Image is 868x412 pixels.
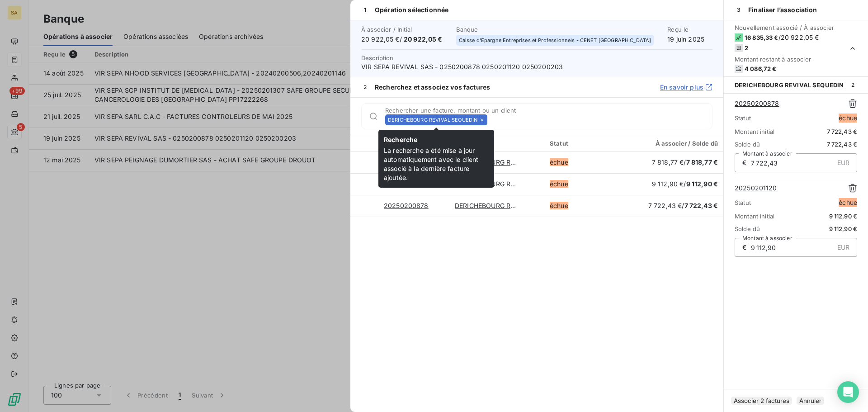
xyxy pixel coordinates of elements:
[652,158,718,166] span: 7 818,77 € /
[797,397,824,405] button: Annuler
[455,158,567,166] a: DERICHEBOURG REVIVAL SEQUEDIN
[735,141,760,148] span: Solde dû
[735,24,834,31] span: Nouvellement associé / À associer
[748,5,817,14] span: Finaliser l’association
[375,83,490,92] span: Recherchez et associez vos factures
[829,213,858,220] span: 9 112,90 €
[731,397,792,405] button: Associer 2 factures
[361,54,394,62] span: Description
[550,158,568,166] span: échue
[361,83,369,91] span: 2
[839,114,857,123] span: échue
[684,202,718,209] span: 7 722,43 €
[361,6,369,14] span: 1
[829,225,858,232] span: 9 112,90 €
[550,140,615,147] div: Statut
[837,381,859,403] div: Open Intercom Messenger
[626,140,718,147] div: À associer / Solde dû
[456,26,662,33] span: Banque
[361,26,451,33] span: À associer / Initial
[455,202,567,209] a: DERICHEBOURG REVIVAL SEQUEDIN
[735,99,779,108] a: 20250200878
[667,26,712,33] span: Reçu le
[735,56,834,63] span: Montant restant à associer
[375,5,448,14] span: Opération sélectionnée
[735,114,751,122] span: Statut
[735,128,774,135] span: Montant initial
[827,141,858,148] span: 7 722,43 €
[735,184,777,193] a: 20250201120
[361,62,712,71] span: VIR SEPA REVIVAL SAS - 0250200878 0250201120 0250200203
[550,180,568,188] span: échue
[455,140,539,147] div: Client
[686,158,718,166] span: 7 818,77 €
[455,180,567,188] a: DERICHEBOURG REVIVAL SEQUEDIN
[384,146,489,182] span: La recherche a été mise à jour automatiquement avec le client associé à la dernière facture ajoutée.
[361,35,451,44] span: 20 922,05 € /
[648,202,718,209] span: 7 722,43 € /
[686,180,718,188] span: 9 112,90 €
[735,6,743,14] span: 3
[652,180,718,188] span: 9 112,90 € /
[745,44,748,52] span: 2
[745,34,778,41] span: 16 835,33 €
[735,81,844,89] span: DERICHEBOURG REVIVAL SEQUEDIN
[849,81,857,89] span: 2
[404,35,443,43] span: 20 922,05 €
[459,38,651,43] span: Caisse d'Epargne Entreprises et Professionnels - CENET [GEOGRAPHIC_DATA]
[735,199,751,206] span: Statut
[839,198,857,207] span: échue
[384,202,429,209] a: 20250200878
[491,115,712,124] input: placeholder
[384,135,489,146] span: Recherche
[667,26,712,44] div: 19 juin 2025
[745,65,777,72] span: 4 086,72 €
[735,213,774,220] span: Montant initial
[827,128,858,135] span: 7 722,43 €
[660,83,712,92] a: En savoir plus
[388,117,477,123] span: DERICHEBOURG REVIVAL SEQUEDIN
[735,225,760,232] span: Solde dû
[778,33,819,42] span: / 20 922,05 €
[550,202,568,209] span: échue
